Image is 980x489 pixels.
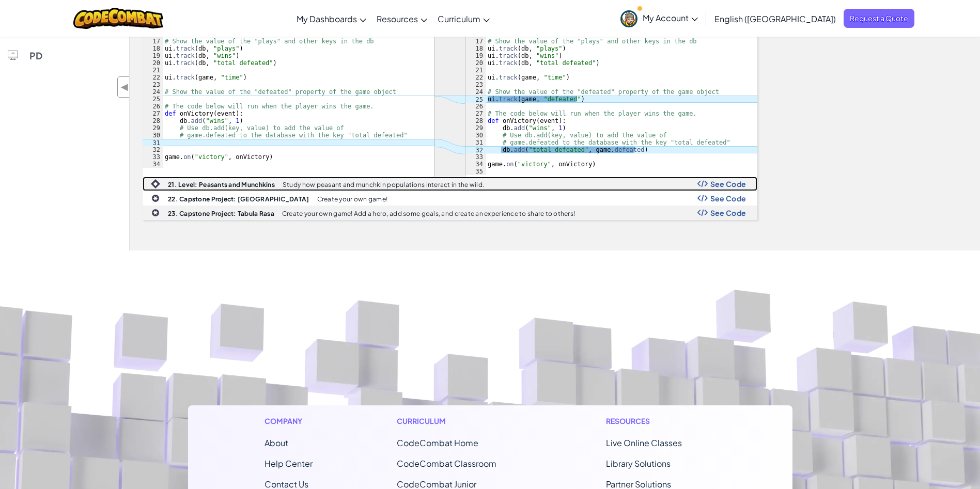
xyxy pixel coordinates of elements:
a: 23. Capstone Project: Tabula Rasa Create your own game! Add a hero, add some goals, and create an... [143,206,757,220]
img: IconCapstoneLevel.svg [151,194,160,202]
div: 31 [465,139,486,146]
a: My Account [615,2,703,35]
div: 24 [465,88,486,96]
h1: Curriculum [397,416,522,427]
span: Curriculum [438,13,480,24]
div: 30 [465,132,486,139]
span: CodeCombat Home [397,437,478,448]
img: CodeCombat logo [73,8,164,29]
b: 23. Capstone Project: Tabula Rasa [168,210,274,217]
span: ◀ [120,80,129,94]
img: avatar [620,10,637,27]
div: 17 [465,38,486,45]
div: 29 [143,124,163,132]
div: 17 [143,38,163,45]
h1: Company [265,416,313,427]
div: 22 [465,74,486,81]
a: English ([GEOGRAPHIC_DATA]) [709,5,841,33]
div: 21 [143,67,163,74]
div: 24 [143,88,163,96]
img: Show Code Logo [697,180,708,187]
div: 33 [465,153,486,161]
div: 26 [465,103,486,110]
div: 34 [465,161,486,168]
h1: Resources [606,416,716,427]
span: See Code [710,180,746,188]
a: 21. Level: Peasants and Munchkins Study how peasant and munchkin populations interact in the wild... [143,177,757,191]
p: Create your own game! [317,196,388,202]
b: 21. Level: Peasants and Munchkins [168,181,275,188]
span: See Code [710,194,746,202]
p: Study how peasant and munchkin populations interact in the wild. [283,181,484,188]
div: 27 [465,110,486,117]
span: My Dashboards [297,13,357,24]
div: 19 [465,52,486,59]
a: 22. Capstone Project: [GEOGRAPHIC_DATA] Create your own game! Show Code Logo See Code [143,191,757,206]
div: 29 [465,124,486,132]
span: See Code [710,209,746,217]
div: 18 [465,45,486,52]
img: Show Code Logo [697,209,708,216]
p: Create your own game! Add a hero, add some goals, and create an experience to share to others! [282,210,575,217]
img: IconIntro.svg [151,179,160,188]
div: 25 [143,96,163,103]
span: English ([GEOGRAPHIC_DATA]) [714,13,836,24]
a: Curriculum [432,5,495,33]
span: CodeCombat Classroom [397,458,496,469]
div: 25 [465,96,486,103]
div: 34 [143,161,163,168]
div: 20 [143,59,163,67]
span: Resources [377,13,418,24]
a: Live Online Classes [606,437,682,448]
a: My Dashboards [291,5,371,33]
div: 21 [465,67,486,74]
b: 22. Capstone Project: [GEOGRAPHIC_DATA] [168,195,309,203]
a: Library Solutions [606,458,671,469]
div: 28 [143,117,163,124]
div: 27 [143,110,163,117]
div: 31 [143,139,163,146]
span: My Account [643,12,698,23]
div: 28 [465,117,486,124]
div: 32 [143,146,163,153]
div: 23 [465,81,486,88]
div: 33 [143,153,163,161]
a: Request a Quote [844,9,914,28]
div: 23 [143,81,163,88]
div: 26 [143,103,163,110]
div: 32 [465,146,486,153]
a: Help Center [265,458,313,469]
div: 20 [465,59,486,67]
a: Resources [371,5,432,33]
img: Show Code Logo [697,195,708,202]
a: About [265,437,288,448]
div: 35 [465,168,486,175]
img: IconCapstoneLevel.svg [151,209,160,217]
div: 30 [143,132,163,139]
div: 19 [143,52,163,59]
div: 22 [143,74,163,81]
div: 18 [143,45,163,52]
